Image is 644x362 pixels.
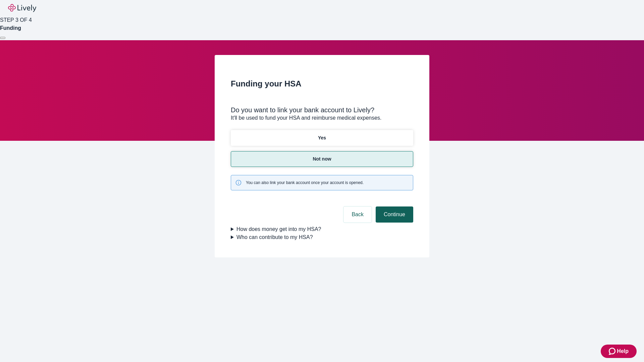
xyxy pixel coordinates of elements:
svg: Zendesk support icon [609,347,617,355]
p: Not now [313,156,331,163]
p: Yes [318,134,326,141]
img: Lively [8,4,36,12]
button: Back [343,206,372,223]
button: Yes [231,130,413,146]
button: Not now [231,151,413,167]
div: Do you want to link your bank account to Lively? [231,106,413,114]
span: You can also link your bank account once your account is opened. [246,180,364,186]
span: Help [617,347,629,355]
summary: How does money get into my HSA? [231,225,413,233]
h2: Funding your HSA [231,78,413,90]
p: It'll be used to fund your HSA and reimburse medical expenses. [231,114,413,122]
button: Zendesk support iconHelp [601,345,637,358]
summary: Who can contribute to my HSA? [231,233,413,241]
button: Continue [376,206,413,223]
